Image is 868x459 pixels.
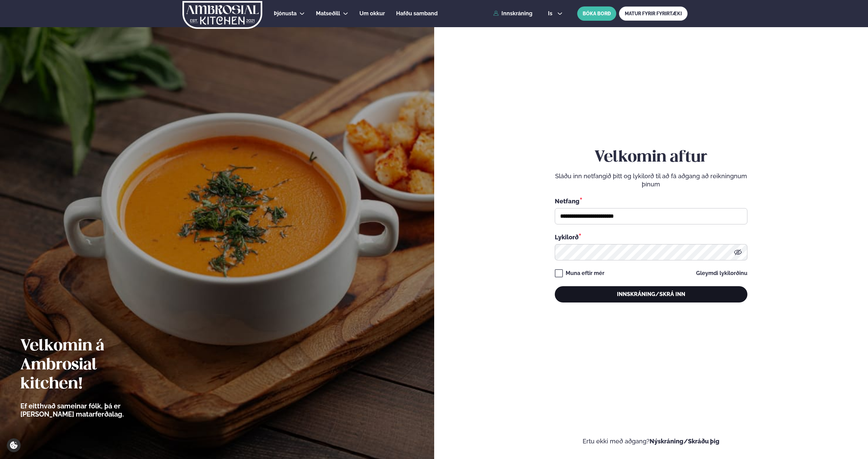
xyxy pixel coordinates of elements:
button: Innskráning/Skrá inn [555,286,747,302]
a: Hafðu samband [396,10,438,18]
span: is [548,11,554,16]
button: is [543,11,568,16]
a: Matseðill [316,10,340,18]
div: Netfang [555,197,747,205]
a: Um okkur [359,10,385,18]
a: Nýskráning/Skráðu þig [650,438,720,445]
a: Innskráning [493,11,532,17]
a: Gleymdi lykilorðinu [696,271,747,276]
a: MATUR FYRIR FYRIRTÆKI [619,6,688,21]
p: Ef eitthvað sameinar fólk, þá er [PERSON_NAME] matarferðalag. [20,402,161,418]
span: Matseðill [316,10,340,17]
button: BÓKA BORÐ [577,6,616,21]
p: Ertu ekki með aðgang? [455,437,848,445]
p: Sláðu inn netfangið þitt og lykilorð til að fá aðgang að reikningnum þínum [555,172,747,188]
img: logo [182,1,263,29]
a: Þjónusta [274,10,297,18]
div: Lykilorð [555,233,747,241]
h2: Velkomin aftur [555,148,747,167]
a: Cookie settings [7,438,21,452]
span: Þjónusta [274,10,297,17]
span: Hafðu samband [396,10,438,17]
span: Um okkur [359,10,385,17]
h2: Velkomin á Ambrosial kitchen! [20,337,161,394]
